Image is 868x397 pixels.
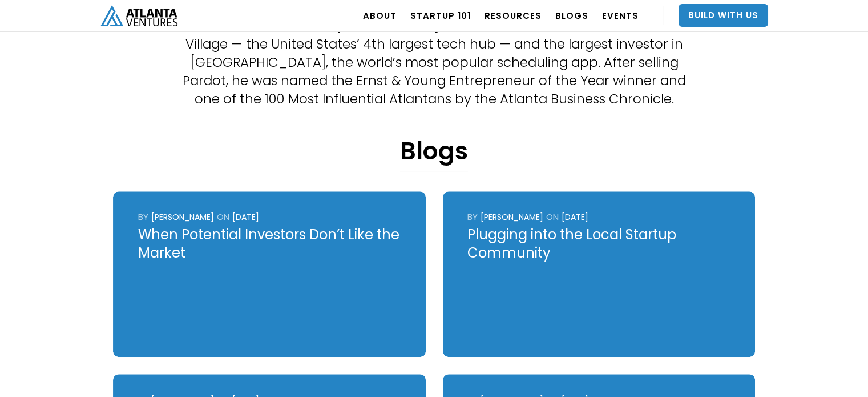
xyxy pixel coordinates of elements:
div: Plugging into the Local Startup Community [467,226,730,262]
div: [PERSON_NAME] [151,211,214,223]
div: by [467,211,478,223]
a: by[PERSON_NAME]ON[DATE]When Potential Investors Don’t Like the Market [113,191,425,357]
div: ON [546,211,559,223]
h1: Blogs [400,137,468,171]
a: by[PERSON_NAME]ON[DATE]Plugging into the Local Startup Community [443,191,755,357]
div: When Potential Investors Don’t Like the Market [138,226,401,262]
div: by [138,211,148,223]
div: ON [217,211,229,223]
div: [DATE] [232,211,259,223]
div: [PERSON_NAME] [481,211,543,223]
div: [DATE] [562,211,588,223]
a: Build With Us [679,4,768,27]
